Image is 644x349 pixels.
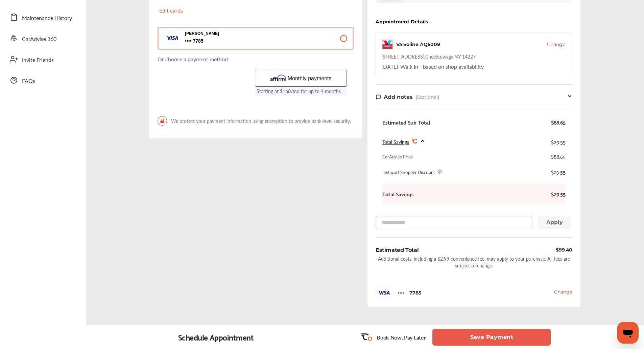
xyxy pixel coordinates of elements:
a: FAQs [6,71,79,89]
b: Total Savings [382,191,414,197]
span: - [398,63,400,70]
button: Save Payment [432,329,551,346]
span: We protect your payment information using encryption to provide bank-level security. [158,116,354,126]
span: 7785 [409,290,421,296]
span: 7785 [398,289,404,296]
span: Invite Friends [22,56,54,65]
span: FAQs [22,77,35,86]
p: Or choose a payment method [158,55,354,63]
div: CarAdvise Price [382,153,413,160]
div: Appointment Details [376,19,428,24]
div: Walk In - based on shop availability [381,63,484,70]
iframe: Button to launch messaging window [617,322,639,344]
div: Valvoline AQ5009 [396,41,440,48]
span: Change [554,289,572,295]
div: $88.65 [551,153,566,160]
button: Monthly payments [255,70,347,87]
p: Edit cards [159,6,252,14]
div: $29.55 [551,169,566,175]
img: Affirm_Logo.726b9251.svg [270,74,286,82]
img: Visa.svg [376,287,392,299]
div: Additional costs, including a $2.99 convenience fee, may apply to your purchase. All fees are sub... [376,255,572,269]
label: Starting at $160/mo for up to 4 months [255,87,347,96]
div: $29.55 [551,137,566,146]
div: Instacart Shopper Discount [382,169,435,175]
span: (Optional) [415,94,439,100]
button: Apply [538,216,571,229]
img: logo-valvoline.png [381,38,393,50]
p: Book Now, Pay Later [377,333,426,341]
div: [STREET_ADDRESS] , Cheektowaga , NY 14227 [381,53,476,60]
a: CarAdvise 360 [6,29,79,47]
iframe: PayPal [158,70,250,109]
img: LockIcon.bb451512.svg [158,116,167,126]
span: CarAdvise 360 [22,35,56,44]
a: Maintenance History [6,8,79,26]
a: Invite Friends [6,50,79,68]
p: 7785 [185,38,192,44]
div: Schedule Appointment [178,332,254,342]
div: $99.40 [556,246,572,254]
div: $88.65 [551,119,566,126]
span: Add notes [384,94,413,100]
button: [PERSON_NAME] 7785 7785 [158,27,354,50]
div: Estimated Sub Total [382,119,430,126]
span: Maintenance History [22,14,72,23]
span: [DATE] [381,63,398,70]
b: $29.55 [545,191,566,197]
div: Estimated Total [376,246,419,254]
img: note-icon.db9493fa.svg [376,94,381,100]
p: [PERSON_NAME] [185,31,253,36]
span: 7785 [185,38,253,44]
span: Total Savings [382,138,409,145]
button: Change [547,41,565,48]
